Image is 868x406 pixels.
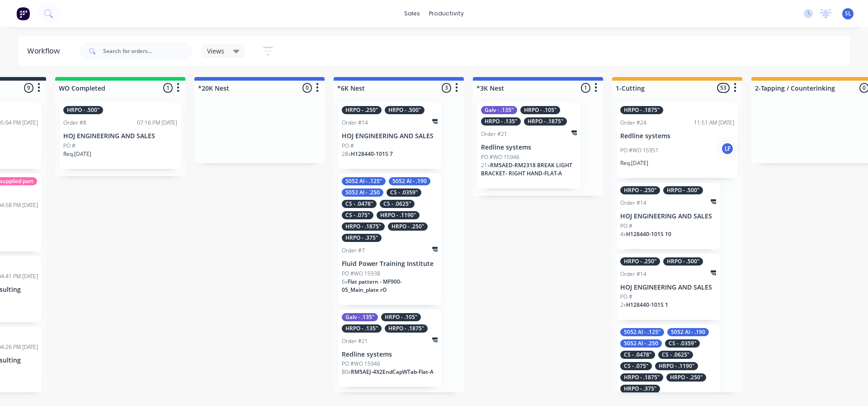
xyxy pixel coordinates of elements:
[342,106,382,114] div: HRPO - .250"
[16,7,30,20] img: Factory
[481,117,521,126] div: HRPO - .135"
[520,106,560,114] div: HRPO - .105"
[342,278,348,285] span: 6 x
[63,142,75,150] p: PO #
[655,362,698,370] div: HRPO - .1190"
[620,284,716,291] p: HOJ ENGINEERING AND SALES
[377,211,420,219] div: HRPO - .1190"
[658,351,693,359] div: CS - .0625"
[342,360,380,368] p: PO #WO 15946
[620,119,646,127] div: Order #24
[845,10,851,18] span: SL
[617,102,738,178] div: HRPO - .1875"Order #2411:51 AM [DATE]Redline systemsPO #WO 15951LFReq.[DATE]
[620,132,734,140] p: Redline systems
[63,132,177,140] p: HOJ ENGINEERING AND SALES
[663,257,703,266] div: HRPO - .500"
[481,106,517,114] div: Galv - .135"
[388,222,428,231] div: HRPO - .250"
[620,257,660,266] div: HRPO - .250"
[481,130,507,138] div: Order #21
[389,177,430,185] div: 5052 Al - .190
[351,150,393,158] span: H128440-101S 7
[620,301,626,309] span: 2 x
[342,150,351,158] span: 28 x
[620,293,632,301] p: PO #
[103,42,193,60] input: Search for orders...
[626,230,671,238] span: H128440-101S 10
[626,301,668,309] span: H128440-101S 1
[481,161,572,177] span: RM5AED-RM2318 BREAK LIGHT BRACKET- RIGHT HAND-FLAT-A
[342,351,438,358] p: Redline systems
[617,183,720,249] div: HRPO - .250"HRPO - .500"Order #14HOJ ENGINEERING AND SALESPO #4xH128440-101S 10
[338,102,441,169] div: HRPO - .250"HRPO - .500"Order #14HOJ ENGINEERING AND SALESPO #28xH128440-101S 7
[342,270,380,278] p: PO #WO 15938
[620,222,632,230] p: PO #
[342,119,368,127] div: Order #14
[620,106,663,114] div: HRPO - .1875"
[342,132,438,140] p: HOJ ENGINEERING AND SALES
[694,119,734,127] div: 11:51 AM [DATE]
[620,351,655,359] div: CS - .0478"
[481,153,519,161] p: PO #WO 15946
[620,199,646,207] div: Order #14
[481,161,490,169] span: 21 x
[137,119,177,127] div: 07:16 PM [DATE]
[387,188,421,197] div: CS - .0359"
[63,106,103,114] div: HRPO - .500"
[425,7,468,20] div: productivity
[665,339,700,348] div: CS - .0359"
[620,230,626,238] span: 4 x
[663,186,703,194] div: HRPO - .500"
[477,102,580,188] div: Galv - .135"HRPO - .105"HRPO - .135"HRPO - .1875"Order #21Redline systemsPO #WO 1594621xRM5AED-RM...
[481,144,577,151] p: Redline systems
[342,246,365,255] div: Order #7
[342,177,386,185] div: 5052 Al - .125"
[342,313,378,321] div: Galv - .135"
[381,313,421,321] div: HRPO - .105"
[342,368,351,376] span: 80 x
[207,46,224,56] span: Views
[667,328,709,336] div: 5052 Al - .190
[620,159,648,167] p: Req. [DATE]
[620,339,662,348] div: 5052 Al - .250
[620,328,664,336] div: 5052 Al - .125"
[351,368,434,376] span: RM5AEJ-4X2EndCapWTab-Flat-A
[342,211,373,219] div: CS - .075"
[342,200,377,208] div: CS - .0478"
[342,222,385,231] div: HRPO - .1875"
[400,7,425,20] div: sales
[63,150,91,158] p: Req. [DATE]
[342,324,382,333] div: HRPO - .135"
[620,385,660,393] div: HRPO - .375"
[620,213,716,220] p: HOJ ENGINEERING AND SALES
[342,142,354,150] p: PO #
[385,324,428,333] div: HRPO - .1875"
[342,337,368,345] div: Order #21
[620,270,646,278] div: Order #14
[620,186,660,194] div: HRPO - .250"
[380,200,415,208] div: CS - .0625"
[385,106,425,114] div: HRPO - .500"
[721,142,734,155] div: LF
[338,174,441,305] div: 5052 Al - .125"5052 Al - .1905052 Al - .250CS - .0359"CS - .0478"CS - .0625"CS - .075"HRPO - .119...
[342,234,382,242] div: HRPO - .375"
[524,117,567,126] div: HRPO - .1875"
[666,373,706,382] div: HRPO - .250"
[620,362,652,370] div: CS - .075"
[342,188,383,197] div: 5052 Al - .250
[60,102,181,169] div: HRPO - .500"Order #807:16 PM [DATE]HOJ ENGINEERING AND SALESPO #Req.[DATE]
[27,46,64,57] div: Workflow
[620,146,659,155] p: PO #WO 15951
[620,373,663,382] div: HRPO - .1875"
[63,119,86,127] div: Order #8
[342,278,402,294] span: Flat pattern - MF900-05_Main_plate rO
[338,309,441,387] div: Galv - .135"HRPO - .105"HRPO - .135"HRPO - .1875"Order #21Redline systemsPO #WO 1594680xRM5AEJ-4X...
[617,254,720,320] div: HRPO - .250"HRPO - .500"Order #14HOJ ENGINEERING AND SALESPO #2xH128440-101S 1
[342,260,438,268] p: Fluid Power Training Institute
